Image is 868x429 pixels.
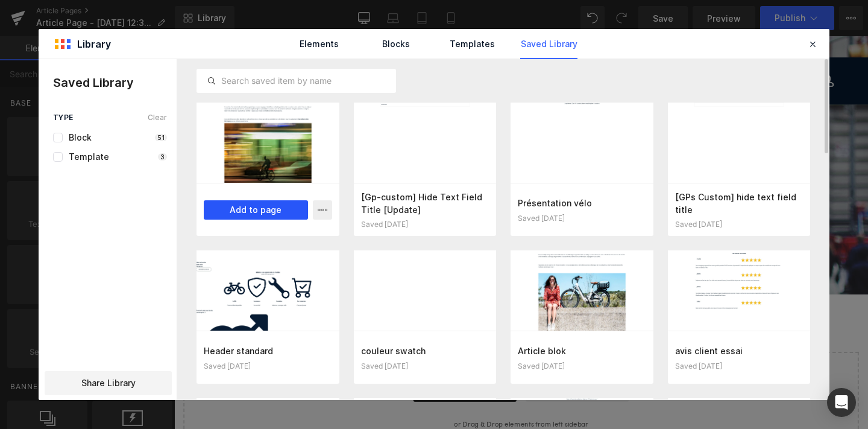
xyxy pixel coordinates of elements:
div: Contactez nous [553,34,638,46]
a: Add Single Section [370,360,478,384]
h3: Header standard [204,345,332,357]
div: Saved [DATE] [518,362,646,370]
span: Block [63,133,92,142]
a: Les services [298,42,359,54]
h3: [GPs Custom] hide text field title [675,191,804,215]
a: Essayer [471,37,550,59]
p: 51 [155,134,167,141]
h3: Article blok [518,345,646,357]
a: Explore Blocks [251,360,360,384]
div: Saved [DATE] [361,220,489,229]
h3: Présentation vélo [518,197,646,209]
div: Saved [DATE] [675,362,804,370]
a: Entreprise [375,37,464,59]
a: Revendeurs [221,42,280,54]
a: Les vélos [154,42,200,54]
input: Search saved item by name [197,74,395,88]
span: Template [63,152,109,162]
p: or Drag & Drop elements from left sidebar [29,394,700,421]
h3: [Gp-custom] Hide Text Field Title [Update] [361,191,489,215]
h3: couleur swatch [361,345,489,357]
div: Saved [DATE] [518,214,646,223]
span: Share Library [81,377,136,389]
a: Elements [291,29,348,59]
div: Open Intercom Messenger [827,388,856,417]
div: 07 82 71 18 37 [557,46,630,59]
a: Blocks [367,29,424,59]
a: Templates [444,29,501,59]
div: Saved [DATE] [675,220,804,229]
h3: avis client essai [675,345,804,357]
p: 3 [158,153,167,160]
button: Add to page [204,200,308,220]
p: Saved Library [53,74,177,92]
a: Saved Library [520,29,577,59]
img: Shiftbikes [18,21,139,75]
div: Saved [DATE] [361,362,489,370]
span: Type [53,113,74,122]
span: Clear [148,113,167,122]
div: Saved [DATE] [204,362,332,370]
